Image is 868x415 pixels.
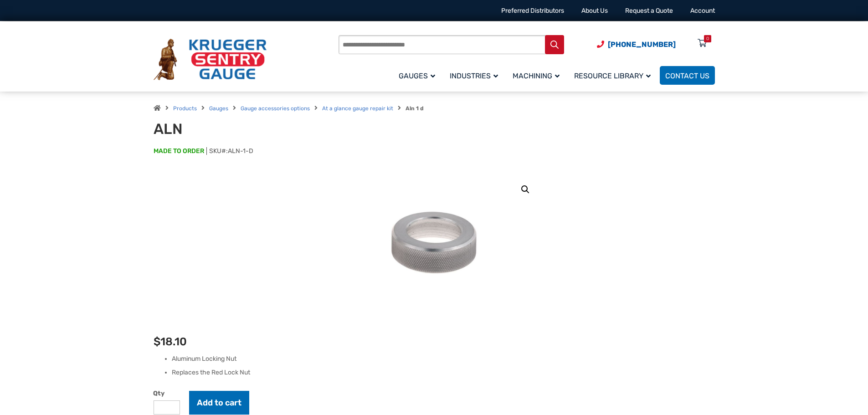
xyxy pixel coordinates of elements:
[209,105,228,112] a: Gauges
[660,66,715,85] a: Contact Us
[690,7,715,15] a: Account
[507,65,569,86] a: Machining
[206,147,253,155] span: SKU#:
[241,105,310,112] a: Gauge accessories options
[581,7,608,15] a: About Us
[450,72,498,80] span: Industries
[154,120,378,138] h1: ALN
[366,174,503,311] img: ALN
[154,335,187,348] bdi: 18.10
[625,7,673,15] a: Request a Quote
[665,72,709,80] span: Contact Us
[172,354,715,364] li: Aluminum Locking Nut
[574,72,651,80] span: Resource Library
[154,147,204,156] span: MADE TO ORDER
[597,39,676,50] a: Phone Number (920) 434-8860
[406,105,424,112] strong: Aln 1 d
[399,72,435,80] span: Gauges
[228,147,253,155] span: ALN-1-D
[608,40,676,49] span: [PHONE_NUMBER]
[706,35,709,42] div: 0
[173,105,197,112] a: Products
[322,105,393,112] a: At a glance gauge repair kit
[517,181,534,198] a: View full-screen image gallery
[501,7,564,15] a: Preferred Distributors
[393,65,444,86] a: Gauges
[154,335,160,348] span: $
[154,39,267,81] img: Krueger Sentry Gauge
[513,72,560,80] span: Machining
[154,400,180,415] input: Product quantity
[189,391,249,415] button: Add to cart
[444,65,507,86] a: Industries
[172,368,715,377] li: Replaces the Red Lock Nut
[569,65,660,86] a: Resource Library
